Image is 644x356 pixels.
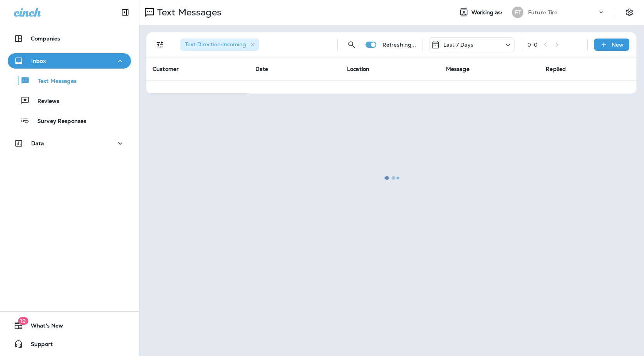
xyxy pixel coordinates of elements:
p: Survey Responses [30,118,86,125]
p: Companies [31,35,60,42]
span: Support [23,341,53,350]
button: Collapse Sidebar [114,5,136,20]
button: Inbox [8,53,131,69]
button: Data [8,136,131,151]
button: 19What's New [8,318,131,333]
button: Companies [8,31,131,46]
span: What's New [23,322,63,332]
p: Inbox [31,58,46,64]
button: Survey Responses [8,113,131,129]
p: Reviews [30,98,59,105]
p: New [612,42,624,48]
button: Reviews [8,92,131,109]
span: 19 [18,317,28,325]
p: Text Messages [30,78,77,85]
button: Text Messages [8,72,131,89]
button: Support [8,336,131,352]
p: Data [31,140,44,146]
